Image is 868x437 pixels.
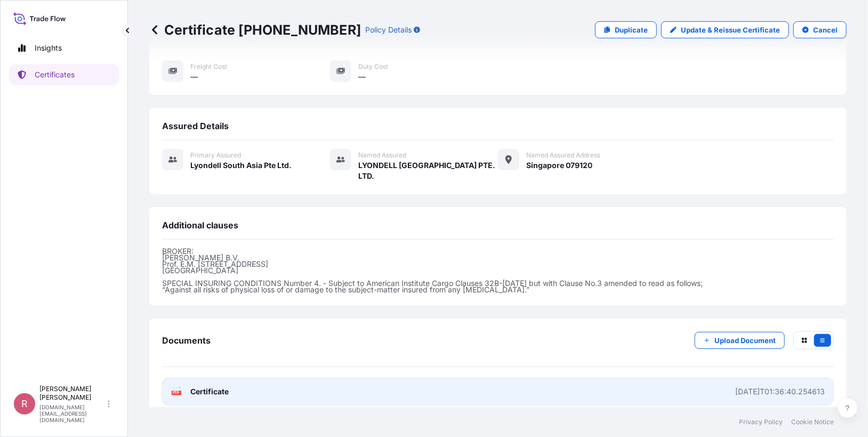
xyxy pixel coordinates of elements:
[162,335,211,346] span: Documents
[35,69,75,80] p: Certificates
[526,160,592,171] span: Singapore 079120
[661,21,789,38] a: Update & Reissue Certificate
[358,62,388,71] span: Duty Cost
[190,62,227,71] span: Freight Cost
[9,64,119,85] a: Certificates
[739,418,783,426] a: Privacy Policy
[358,160,498,181] span: LYONDELL [GEOGRAPHIC_DATA] PTE. LTD.
[813,25,838,35] p: Cancel
[190,71,198,82] span: —
[162,121,229,131] span: Assured Details
[190,160,292,171] span: Lyondell South Asia Pte Ltd.
[39,385,106,402] p: [PERSON_NAME] [PERSON_NAME]
[162,248,834,293] p: BROKER: [PERSON_NAME] B.V. Prof. E.M. [STREET_ADDRESS] [GEOGRAPHIC_DATA] SPECIAL INSURING CONDITI...
[358,71,366,82] span: —
[162,220,238,231] span: Additional clauses
[21,399,28,409] span: R
[149,21,361,38] p: Certificate [PHONE_NUMBER]
[162,378,834,406] a: PDFCertificate[DATE]T01:36:40.254613
[9,37,119,59] a: Insights
[358,151,406,160] span: Named Assured
[526,151,600,160] span: Named Assured Address
[595,21,657,38] a: Duplicate
[190,151,241,160] span: Primary assured
[695,332,785,349] button: Upload Document
[35,43,62,53] p: Insights
[791,418,834,426] a: Cookie Notice
[681,25,780,35] p: Update & Reissue Certificate
[39,404,106,423] p: [DOMAIN_NAME][EMAIL_ADDRESS][DOMAIN_NAME]
[793,21,847,38] button: Cancel
[190,386,229,397] span: Certificate
[173,391,180,395] text: PDF
[365,25,412,35] p: Policy Details
[714,335,776,346] p: Upload Document
[615,25,648,35] p: Duplicate
[735,386,825,397] div: [DATE]T01:36:40.254613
